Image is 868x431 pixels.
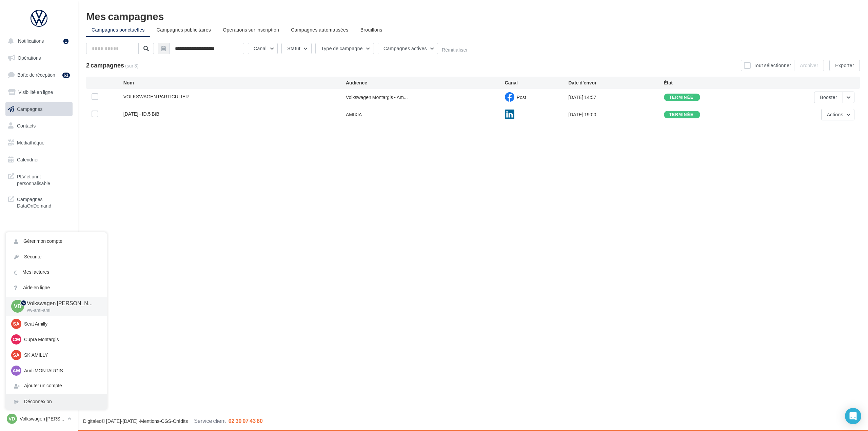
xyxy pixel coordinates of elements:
[8,415,15,422] span: VD
[13,367,20,374] span: AM
[24,336,99,343] p: Cupra Montargis
[6,394,107,409] div: Déconnexion
[17,140,44,145] span: Médiathèque
[6,265,107,280] a: Mes factures
[223,27,279,33] span: Operations sur inscription
[6,378,107,393] div: Ajouter un compte
[346,94,408,101] span: Volkswagen Montargis - Am...
[794,60,824,71] button: Archiver
[4,119,74,133] a: Contacts
[568,79,664,86] div: Date d'envoi
[568,94,664,101] div: [DATE] 14:57
[229,417,263,424] span: 02 30 07 43 80
[17,72,55,78] span: Boîte de réception
[13,336,20,343] span: CM
[821,109,854,120] button: Actions
[17,172,70,187] span: PLV et print personnalisable
[827,112,843,117] span: Actions
[157,27,211,33] span: Campagnes publicitaires
[24,320,99,327] p: Seat Amilly
[4,169,74,189] a: PLV et print personnalisable
[27,307,96,313] p: vw-ami-ami
[383,45,427,51] span: Campagnes actives
[123,111,159,117] span: 09/10/24 - ID.5 BtB
[5,412,73,425] a: VD Volkswagen [PERSON_NAME]
[18,38,44,44] span: Notifications
[517,94,526,100] span: Post
[17,195,70,209] span: Campagnes DataOnDemand
[173,418,188,424] a: Crédits
[669,95,694,100] div: terminée
[24,352,99,358] p: SK AMILLY
[291,27,348,33] span: Campagnes automatisées
[664,79,759,86] div: État
[17,157,39,162] span: Calendrier
[4,34,71,48] button: Notifications 1
[315,43,374,54] button: Type de campagne
[4,153,74,167] a: Calendrier
[360,27,382,33] span: Brouillons
[6,234,107,249] a: Gérer mon compte
[4,85,74,99] a: Visibilité en ligne
[194,417,226,424] span: Service client
[123,79,346,86] div: Nom
[83,418,263,424] span: © [DATE]-[DATE] - - -
[814,92,843,103] button: Booster
[123,94,189,99] span: VOLKSWAGEN PARTICULIER
[442,47,468,53] button: Réinitialiser
[62,73,70,78] div: 61
[4,51,74,65] a: Opérations
[505,79,569,86] div: Canal
[4,192,74,212] a: Campagnes DataOnDemand
[4,136,74,150] a: Médiathèque
[14,302,21,310] span: VD
[18,55,41,61] span: Opérations
[86,61,124,69] span: 2 campagnes
[378,43,438,54] button: Campagnes actives
[829,60,860,71] button: Exporter
[161,418,171,424] a: CGS
[27,299,96,307] p: Volkswagen [PERSON_NAME]
[125,62,139,69] span: (sur 3)
[248,43,278,54] button: Canal
[18,89,53,95] span: Visibilité en ligne
[346,111,362,118] div: AMIXIA
[17,123,36,129] span: Contacts
[20,415,65,422] p: Volkswagen [PERSON_NAME]
[6,280,107,295] a: Aide en ligne
[281,43,312,54] button: Statut
[24,367,99,374] p: Audi MONTARGIS
[140,418,159,424] a: Mentions
[17,106,43,112] span: Campagnes
[13,352,19,358] span: SA
[13,320,19,327] span: SA
[83,418,101,424] a: Digitaleo
[568,111,664,118] div: [DATE] 19:00
[741,60,794,71] button: Tout sélectionner
[63,39,68,44] div: 1
[845,408,861,424] div: Open Intercom Messenger
[346,79,505,86] div: Audience
[4,102,74,116] a: Campagnes
[86,11,860,21] div: Mes campagnes
[4,67,74,82] a: Boîte de réception61
[669,113,694,117] div: terminée
[6,249,107,265] a: Sécurité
